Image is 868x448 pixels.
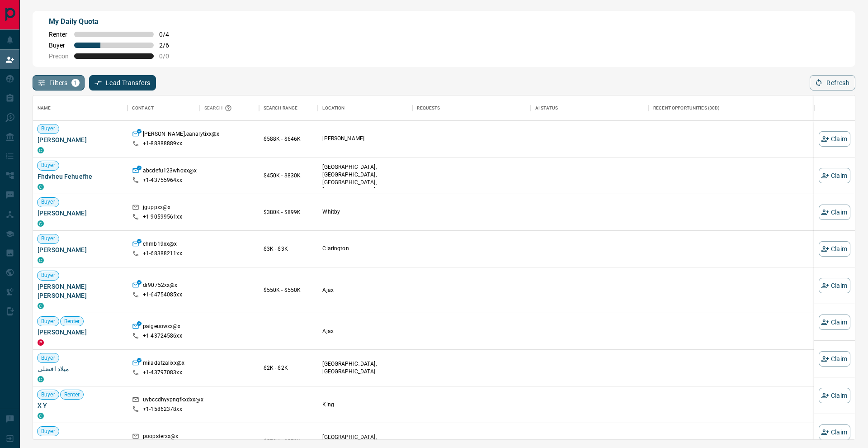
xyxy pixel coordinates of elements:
[653,95,720,121] div: Recent Opportunities (30d)
[33,75,85,91] button: Filters1
[318,95,412,121] div: Location
[132,95,154,121] div: Contact
[49,31,69,38] span: Renter
[38,257,44,263] div: condos.ca
[38,135,123,144] span: [PERSON_NAME]
[159,42,179,49] span: 2 / 6
[264,208,314,216] p: $380K - $899K
[143,240,177,250] p: chmb19xx@x
[322,328,408,335] p: Ajax
[38,220,44,227] div: condos.ca
[38,328,123,337] span: [PERSON_NAME]
[89,75,156,91] button: Lead Transfers
[264,437,314,445] p: $570K - $570K
[38,184,44,190] div: condos.ca
[38,162,59,169] span: Buyer
[322,401,408,409] p: King
[49,16,179,27] p: My Daily Quota
[322,360,408,376] p: [GEOGRAPHIC_DATA], [GEOGRAPHIC_DATA]
[38,303,44,309] div: condos.ca
[38,391,59,399] span: Buyer
[143,433,179,442] p: poopsterxx@x
[38,413,44,419] div: condos.ca
[264,172,314,180] p: $450K - $830K
[143,359,184,369] p: miladafzalixx@x
[143,213,182,221] p: +1- 90599561xx
[38,95,51,121] div: Name
[143,250,182,257] p: +1- 68388211xx
[38,245,123,254] span: [PERSON_NAME]
[819,168,850,183] button: Claim
[819,351,850,367] button: Claim
[143,396,203,405] p: uybccdhyypnqfkxdxx@x
[143,332,182,340] p: +1- 43724586xx
[417,95,440,121] div: Requests
[819,388,850,403] button: Claim
[143,167,197,176] p: abcdefu123whoxx@x
[819,424,850,440] button: Claim
[72,80,79,86] span: 1
[322,208,408,216] p: Whitby
[38,235,59,243] span: Buyer
[143,281,177,291] p: dr90752xx@x
[535,95,558,121] div: AI Status
[143,323,181,332] p: paigeuowxx@x
[322,163,408,202] p: [GEOGRAPHIC_DATA], [GEOGRAPHIC_DATA], [GEOGRAPHIC_DATA], [GEOGRAPHIC_DATA] | [GEOGRAPHIC_DATA]
[38,272,59,279] span: Buyer
[159,52,179,60] span: 0 / 0
[412,95,530,121] div: Requests
[143,291,182,299] p: +1- 64754085xx
[159,31,179,38] span: 0 / 4
[264,245,314,253] p: $3K - $3K
[38,354,59,362] span: Buyer
[819,278,850,293] button: Claim
[143,130,219,140] p: [PERSON_NAME].eanalytixx@x
[127,95,200,121] div: Contact
[819,315,850,330] button: Claim
[143,140,182,148] p: +1- 88888889xx
[649,95,814,121] div: Recent Opportunities (30d)
[38,339,44,346] div: property.ca
[143,369,182,377] p: +1- 43797083xx
[61,391,84,399] span: Renter
[819,205,850,220] button: Claim
[38,147,44,153] div: condos.ca
[264,95,298,121] div: Search Range
[38,172,123,181] span: Fhdvheu Fehuefhe
[322,245,408,253] p: Clarington
[264,364,314,372] p: $2K - $2K
[38,282,123,300] span: [PERSON_NAME] [PERSON_NAME]
[49,52,69,60] span: Precon
[38,364,123,373] span: میلاد افضلی
[143,405,182,413] p: +1- 15862378xx
[38,209,123,218] span: [PERSON_NAME]
[38,428,59,435] span: Buyer
[38,438,123,447] span: Poop Scoop
[264,135,314,143] p: $588K - $646K
[38,376,44,382] div: condos.ca
[61,318,84,325] span: Renter
[38,198,59,206] span: Buyer
[810,75,855,91] button: Refresh
[322,286,408,294] p: Ajax
[819,131,850,147] button: Claim
[259,95,318,121] div: Search Range
[819,241,850,257] button: Claim
[204,95,234,121] div: Search
[531,95,649,121] div: AI Status
[264,286,314,294] p: $550K - $550K
[143,176,182,184] p: +1- 43755964xx
[38,401,123,410] span: X Y
[38,318,59,325] span: Buyer
[143,204,170,213] p: jguppxx@x
[33,95,127,121] div: Name
[322,135,408,143] p: [PERSON_NAME]
[49,42,69,49] span: Buyer
[322,95,344,121] div: Location
[38,125,59,133] span: Buyer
